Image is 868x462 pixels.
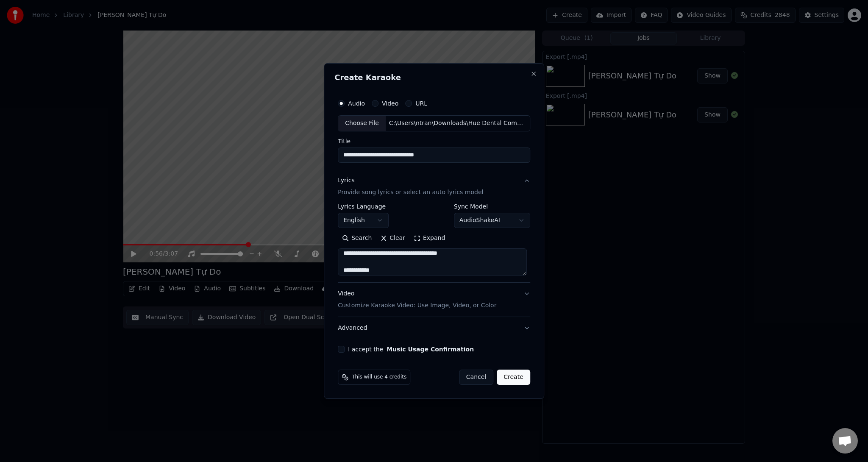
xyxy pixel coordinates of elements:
[409,231,449,245] button: Expand
[352,374,406,381] span: This will use 4 credits
[334,74,534,81] h2: Create Karaoke
[338,289,496,310] div: Video
[338,170,530,203] button: LyricsProvide song lyrics or select an auto lyrics model
[338,203,530,282] div: LyricsProvide song lyrics or select an auto lyrics model
[376,231,409,245] button: Clear
[338,176,354,185] div: Lyrics
[338,116,386,131] div: Choose File
[459,370,493,385] button: Cancel
[415,100,427,106] label: URL
[338,317,530,339] button: Advanced
[338,283,530,317] button: VideoCustomize Karaoke Video: Use Image, Video, or Color
[338,231,376,245] button: Search
[338,203,389,209] label: Lyrics Language
[338,301,496,310] p: Customize Karaoke Video: Use Image, Video, or Color
[338,188,483,197] p: Provide song lyrics or select an auto lyrics model
[454,203,530,209] label: Sync Model
[382,100,398,106] label: Video
[497,370,530,385] button: Create
[387,346,474,352] button: I accept the
[348,100,365,106] label: Audio
[338,138,530,144] label: Title
[386,119,530,128] div: C:\Users\ntran\Downloads\Hue Dental Community Care Day (1).mp3
[348,346,474,352] label: I accept the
